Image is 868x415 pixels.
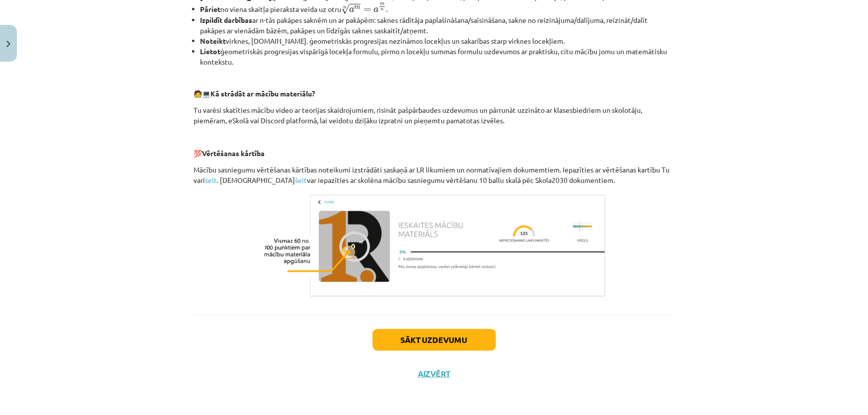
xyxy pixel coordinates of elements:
[355,6,361,9] span: m
[200,47,221,56] b: Lietot
[194,165,675,185] p: Mācību sasniegumu vērtēšanas kārtības noteikumi izstrādāti saskaņā ar LR likumiem un normatīvajie...
[350,7,355,12] span: a
[200,36,226,45] b: Noteikt
[374,7,379,12] span: a
[295,175,307,184] a: šeit
[211,89,315,98] b: Kā strādāt ar mācību materiālu?
[381,8,384,11] span: n
[200,2,675,15] li: no viena skaitļa pieraksta veida uz otru .
[364,8,371,12] span: =
[205,175,217,184] a: šeit
[6,41,10,47] img: icon-close-lesson-0947bae3869378f0d4975bcd49f059093ad1ed9edebbc8119c70593378902aed.svg
[200,46,675,67] li: ģeometriskās progresijas vispārīgā locekļa formulu, pirmo n locekļu summas formulu uzdevumos ar p...
[202,149,265,158] b: Vērtēšanas kārtība
[342,4,350,14] span: √
[200,15,253,24] b: Izpildīt darbības
[194,148,675,159] p: 💯
[194,88,675,99] p: 🧑 💻
[380,3,385,5] span: m
[373,329,496,351] button: Sākt uzdevumu
[200,36,675,46] li: virknes, [DOMAIN_NAME]. ģeometriskās progresijas nezināmos locekļus un sakarības starp virknes lo...
[200,15,675,36] li: ar n-tās pakāpes saknēm un ar pakāpēm: saknes rādītāja paplašināšana/saīsināšana, sakne no reizin...
[415,369,453,379] button: Aizvērt
[194,105,675,126] p: Tu varēsi skatīties mācību video ar teorijas skaidrojumiem, risināt pašpārbaudes uzdevumus un pār...
[200,4,221,13] b: Pāriet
